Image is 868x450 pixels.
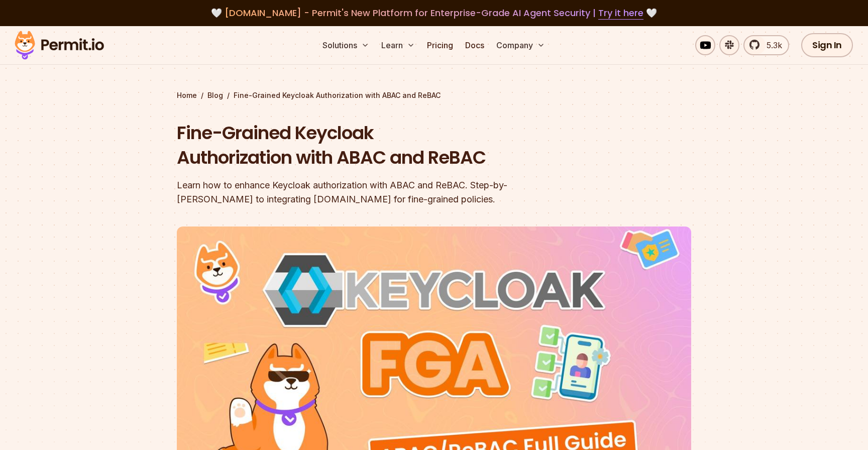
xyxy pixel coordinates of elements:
a: Home [177,90,197,100]
a: Pricing [423,35,457,55]
div: 🤍 🤍 [24,6,844,20]
div: Learn how to enhance Keycloak authorization with ABAC and ReBAC. Step-by-[PERSON_NAME] to integra... [177,178,563,206]
a: Sign In [801,33,853,57]
span: [DOMAIN_NAME] - Permit's New Platform for Enterprise-Grade AI Agent Security | [225,7,643,19]
a: Docs [461,35,488,55]
button: Company [492,35,549,55]
h1: Fine-Grained Keycloak Authorization with ABAC and ReBAC [177,121,563,170]
a: Blog [207,90,223,100]
span: 5.3k [761,39,782,51]
button: Solutions [318,35,373,55]
a: 5.3k [743,35,789,55]
a: Try it here [598,7,643,20]
button: Learn [377,35,419,55]
img: Permit logo [10,28,108,62]
div: / / [177,90,691,100]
